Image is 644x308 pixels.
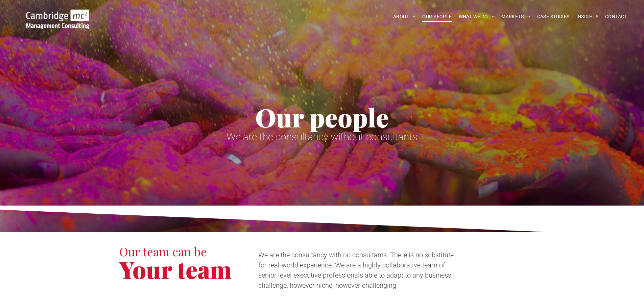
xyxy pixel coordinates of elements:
a: ABOUT [390,11,419,22]
a: MARKETS [498,11,533,22]
a: INSIGHTS [573,11,602,22]
span: Our team can be [119,243,207,259]
a: WHAT WE DO [455,11,498,22]
a: OUR PEOPLE [419,11,455,22]
span: We are the consultancy with no consultants. There is no substitute for real-world experience. We ... [258,251,454,289]
span: Our people [255,100,389,134]
a: CONTACT [602,11,630,22]
span: Your team [119,253,232,285]
span: We are the consultancy without consultants [226,131,418,143]
img: Go to Homepage [26,9,89,29]
a: CASE STUDIES [534,11,573,22]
